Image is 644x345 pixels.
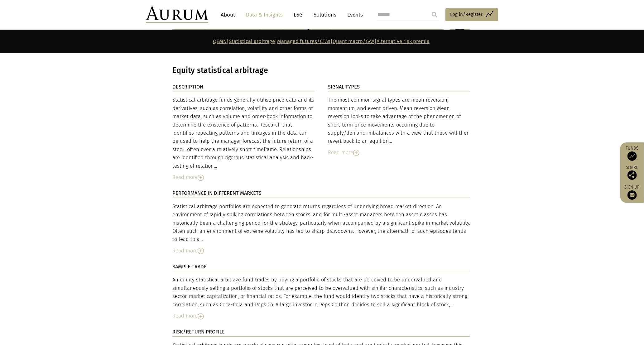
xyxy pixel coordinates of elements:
strong: SIGNAL TYPES [328,84,360,90]
img: Read More [198,313,204,319]
img: Share this post [627,170,637,180]
img: Read More [198,175,204,181]
div: Share [623,165,641,180]
a: Funds [623,146,641,161]
div: Read more [328,149,470,157]
a: Statistical arbitrage [229,38,275,44]
a: About [218,9,238,21]
a: Alternative risk premia [377,38,430,44]
div: Statistical arbitrage portfolios are expected to generate returns regardless of underlying broad ... [172,203,470,244]
img: Aurum [146,6,208,23]
strong: RISK/RETURN PROFILE [172,329,225,335]
div: Read more [172,312,470,320]
img: Read More [353,150,359,156]
a: Managed futures/CTAs [277,38,330,44]
div: Statistical arbitrage funds generally utilise price data and its derivatives, such as correlation... [172,96,315,170]
img: Sign up to our newsletter [627,190,637,200]
a: QEMN [213,38,227,44]
h3: Equity statistical arbitrage [172,66,470,75]
img: Read More [198,248,204,254]
a: ESG [291,9,306,21]
div: Read more [172,247,470,255]
input: Submit [428,8,441,21]
strong: | | | | [213,38,430,44]
div: The most common signal types are mean reversion, momentum, and event driven. Mean reversion Mean ... [328,96,470,145]
a: Solutions [310,9,339,21]
div: An equity statistical arbitrage fund trades by buying a portfolio of stocks that are perceived to... [172,276,470,309]
span: Log in/Register [450,11,483,18]
a: Sign up [623,184,641,200]
img: Access Funds [627,151,637,161]
strong: SAMPLE TRADE [172,264,207,270]
a: Quant macro/GAA [333,38,374,44]
strong: DESCRIPTION [172,84,203,90]
div: Read more [172,173,315,181]
a: Events [344,9,363,21]
strong: PERFORMANCE IN DIFFERENT MARKETS [172,190,262,196]
a: Data & Insights [243,9,286,21]
a: Log in/Register [445,8,498,21]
